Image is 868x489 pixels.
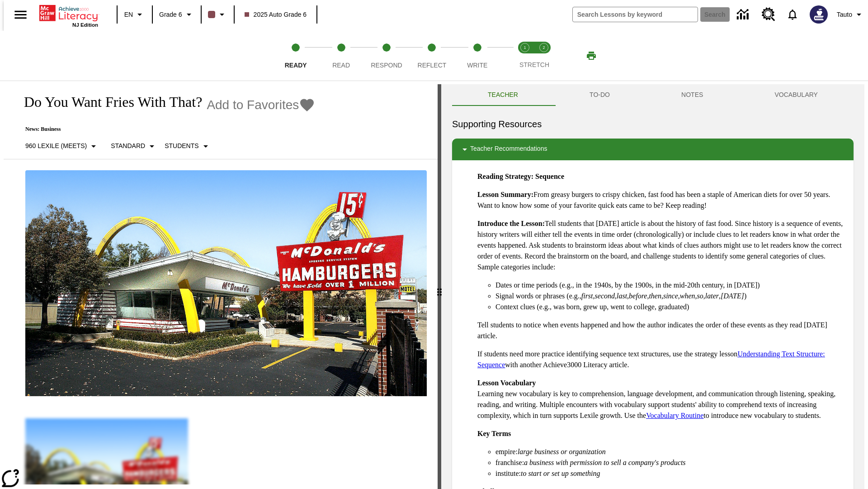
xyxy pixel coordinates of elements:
button: Profile/Settings [833,6,868,23]
em: since [663,292,678,300]
span: Write [467,62,487,69]
span: Add to Favorites [207,98,299,112]
strong: Key Terms [477,430,511,437]
em: second [595,292,615,300]
em: when [680,292,695,300]
button: Write step 5 of 5 [451,31,504,81]
span: Tauto [837,10,852,19]
button: TO-DO [554,84,646,106]
div: reading [4,84,438,484]
span: Reflect [418,62,447,69]
em: a business with permission to sell a company's products [524,459,686,466]
h1: Do You Want Fries With That? [14,94,202,110]
li: Dates or time periods (e.g., in the 1940s, by the 1900s, in the mid-20th century, in [DATE]) [495,280,846,291]
a: Vocabulary Routine [646,412,703,419]
div: activity [441,84,864,489]
em: later [705,292,719,300]
em: before [629,292,647,300]
span: Respond [371,62,402,69]
li: Context clues (e.g., was born, grew up, went to college, graduated) [495,302,846,312]
p: Teacher Recommendations [470,144,547,155]
em: to start or set up something [521,470,600,477]
text: 1 [524,45,526,50]
p: Students [165,141,198,151]
button: Class color is dark brown. Change class color [204,6,231,23]
strong: Lesson Vocabulary [477,379,536,387]
div: Press Enter or Spacebar and then press right and left arrow keys to move the slider [438,84,441,489]
p: If students need more practice identifying sequence text structures, use the strategy lesson with... [477,349,846,370]
div: Home [39,3,98,28]
button: Print [577,48,606,64]
a: Notifications [781,3,804,26]
p: News: Business [14,126,315,133]
li: franchise: [495,457,846,468]
em: so [697,292,703,300]
button: Add to Favorites - Do You Want Fries With That? [207,97,315,113]
p: Standard [111,141,145,151]
h6: Supporting Resources [452,117,854,131]
div: Teacher Recommendations [452,139,854,160]
input: search field [573,7,698,22]
a: Resource Center, Will open in new tab [756,2,781,27]
strong: Lesson Summary: [477,191,533,198]
button: Ready step 1 of 5 [269,31,322,81]
button: Respond step 3 of 5 [360,31,413,81]
button: Select Student [161,138,214,154]
button: Grade: Grade 6, Select a grade [156,6,198,23]
em: large business or organization [518,448,606,455]
strong: Reading Strategy: [477,173,533,180]
a: Data Center [731,2,756,27]
p: Tell students to notice when events happened and how the author indicates the order of these even... [477,320,846,341]
span: STRETCH [519,61,549,68]
a: Understanding Text Structure: Sequence [477,350,825,369]
button: VOCABULARY [739,84,854,106]
button: Open side menu [7,1,34,28]
button: Language: EN, Select a language [120,6,149,23]
strong: Introduce the Lesson: [477,220,545,227]
span: EN [124,10,133,19]
p: 960 Lexile (Meets) [25,141,87,151]
text: 2 [542,45,545,50]
span: NJ Edition [72,22,98,28]
span: Read [332,62,350,69]
span: Grade 6 [159,10,182,19]
button: Scaffolds, Standard [107,138,161,154]
li: empire: [495,446,846,457]
span: Ready [285,62,307,69]
button: Teacher [452,84,554,106]
span: 2025 Auto Grade 6 [245,10,307,19]
em: first [581,292,593,300]
button: Select Lexile, 960 Lexile (Meets) [22,138,103,154]
button: NOTES [646,84,739,106]
li: Signal words or phrases (e.g., , , , , , , , , , ) [495,291,846,302]
p: Learning new vocabulary is key to comprehension, language development, and communication through ... [477,378,846,421]
img: Avatar [810,5,828,24]
div: Instructional Panel Tabs [452,84,854,106]
em: [DATE] [721,292,744,300]
button: Stretch Respond step 2 of 2 [531,31,557,81]
p: Tell students that [DATE] article is about the history of fast food. Since history is a sequence ... [477,218,846,273]
button: Reflect step 4 of 5 [406,31,458,81]
li: institute: [495,468,846,479]
button: Select a new avatar [804,3,833,26]
strong: Sequence [535,173,564,180]
em: last [617,292,627,300]
img: One of the first McDonald's stores, with the iconic red sign and golden arches. [25,170,427,397]
p: From greasy burgers to crispy chicken, fast food has been a staple of American diets for over 50 ... [477,189,846,211]
button: Read step 2 of 5 [315,31,367,81]
button: Stretch Read step 1 of 2 [512,31,538,81]
em: then [649,292,661,300]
